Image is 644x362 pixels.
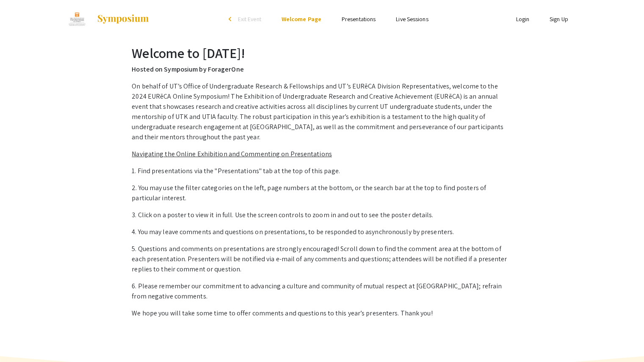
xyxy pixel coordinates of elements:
[132,45,512,61] h2: Welcome to [DATE]!
[132,149,332,158] u: Navigating the Online Exhibition and Commenting on Presentations
[132,166,512,176] p: 1. Find presentations via the "Presentations" tab at the top of this page.
[132,81,512,142] p: On behalf of UT’s Office of Undergraduate Research & Fellowships and UT’s EURēCA Division Represe...
[132,64,512,75] p: Hosted on Symposium by ForagerOne
[516,15,529,23] a: Login
[396,15,428,23] a: Live Sessions
[97,14,149,24] img: Symposium by ForagerOne
[132,281,512,301] p: 6. Please remember our commitment to advancing a culture and community of mutual respect at [GEOG...
[282,15,321,23] a: Welcome Page
[132,183,512,203] p: 2. You may use the filter categories on the left, page numbers at the bottom, or the search bar a...
[132,244,512,274] p: 5. Questions and comments on presentations are strongly encouraged! Scroll down to find the comme...
[132,308,512,318] p: We hope you will take some time to offer comments and questions to this year’s presenters. Thank ...
[6,324,36,356] iframe: Chat
[229,17,234,22] div: arrow_back_ios
[132,227,512,237] p: 4. You may leave comments and questions on presentations, to be responded to asynchronously by pr...
[66,8,88,30] img: Discovery Day 2024
[238,15,261,23] span: Exit Event
[132,210,512,220] p: 3. Click on a poster to view it in full. Use the screen controls to zoom in and out to see the po...
[342,15,376,23] a: Presentations
[550,15,568,23] a: Sign Up
[66,8,150,30] a: Discovery Day 2024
